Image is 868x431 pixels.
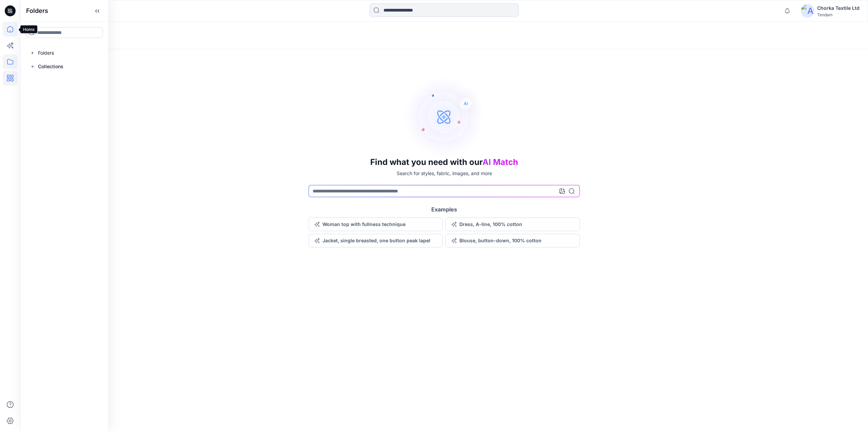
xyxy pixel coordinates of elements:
span: AI Match [482,157,518,167]
button: Woman top with fullness technique [309,218,443,231]
div: Chorka Textile Ltd [817,4,860,12]
div: Tendam [817,12,860,17]
button: Jacket, single breasted, one button peak lapel [309,234,443,247]
button: Dress, A-line, 100% cotton [446,218,580,231]
h3: Find what you need with our [370,157,518,167]
button: Blouse, button-down, 100% cotton [446,234,580,247]
p: Search for styles, fabric, images, and more [397,170,492,177]
img: AI Search [403,76,485,157]
img: avatar [801,4,814,18]
h5: Examples [431,205,457,213]
p: Collections [38,62,63,71]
